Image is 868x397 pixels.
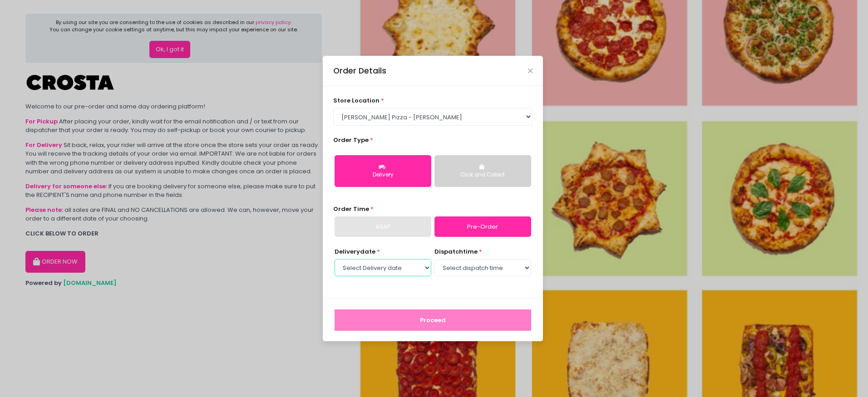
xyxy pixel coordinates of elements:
span: dispatch time [434,247,478,256]
button: Click and Collect [434,155,531,187]
a: Pre-Order [434,216,531,237]
span: Order Type [333,136,369,144]
span: Order Time [333,205,369,213]
div: Click and Collect [441,171,525,179]
button: Close [528,69,533,73]
button: Delivery [335,155,431,187]
div: Delivery [341,171,425,179]
button: Proceed [335,309,531,331]
div: Order Details [333,65,386,77]
span: Delivery date [335,247,375,256]
span: store location [333,96,380,105]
